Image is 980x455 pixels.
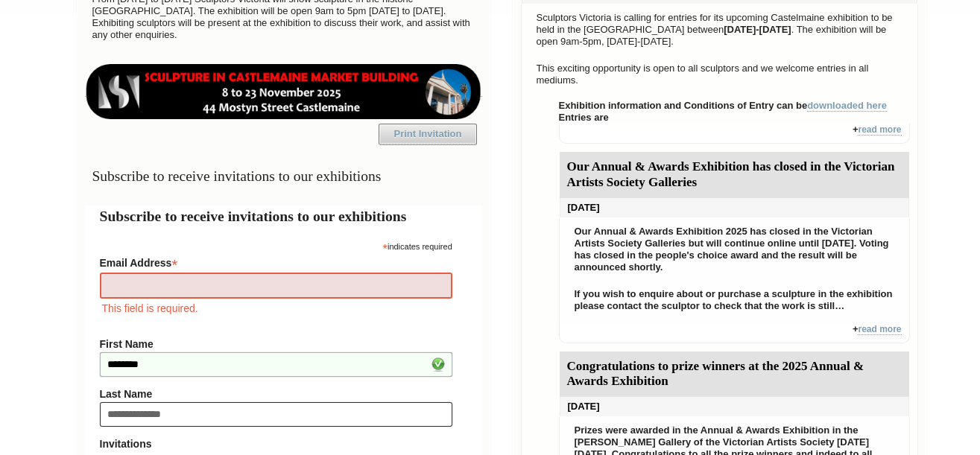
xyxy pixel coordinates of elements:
[85,162,482,191] h3: Subscribe to receive invitations to our exhibitions
[529,8,910,51] p: Sculptors Victoria is calling for entries for its upcoming Castelmaine exhibition to be held in t...
[559,100,888,112] strong: Exhibition information and Conditions of Entry can be
[100,238,452,252] div: indicates required
[560,198,909,217] div: [DATE]
[85,64,482,119] img: castlemaine-ldrbd25v2.png
[100,438,452,450] strong: Invitations
[560,152,909,198] div: Our Annual & Awards Exhibition has closed in the Victorian Artists Society Galleries
[100,206,467,227] h2: Subscribe to receive invitations to our exhibitions
[858,324,901,335] a: read more
[807,100,887,112] a: downloaded here
[100,300,452,316] div: This field is required.
[560,351,909,398] div: Congratulations to prize winners at the 2025 Annual & Awards Exhibition
[858,124,901,136] a: read more
[100,388,452,400] label: Last Name
[567,284,902,316] p: If you wish to enquire about or purchase a sculpture in the exhibition please contact the sculpto...
[100,252,452,270] label: Email Address
[529,59,910,90] p: This exciting opportunity is open to all sculptors and we welcome entries in all mediums.
[724,24,791,35] strong: [DATE]-[DATE]
[379,124,477,144] a: Print Invitation
[559,124,910,144] div: +
[100,338,452,350] label: First Name
[559,323,910,343] div: +
[567,222,902,277] p: Our Annual & Awards Exhibition 2025 has closed in the Victorian Artists Society Galleries but wil...
[560,397,909,416] div: [DATE]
